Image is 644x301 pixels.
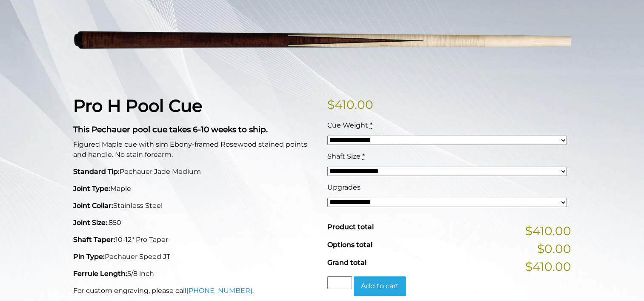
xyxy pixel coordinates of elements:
abbr: required [370,121,372,129]
span: Options total [327,241,372,249]
span: Grand total [327,258,366,267]
strong: Standard Tip: [73,168,120,176]
p: Stainless Steel [73,201,317,211]
span: $410.00 [525,222,571,240]
p: For custom engraving, please call [73,286,317,296]
span: Upgrades [327,183,361,191]
span: $410.00 [525,258,571,275]
bdi: 410.00 [327,97,373,112]
strong: Ferrule Length: [73,270,127,278]
strong: Joint Size: [73,219,107,227]
p: Pechauer Speed JT [73,252,317,262]
a: [PHONE_NUMBER]. [186,287,254,295]
button: Add to cart [354,276,406,296]
strong: Pin Type: [73,253,105,261]
p: 5/8 inch [73,269,317,279]
abbr: required [362,152,365,160]
span: $0.00 [537,240,571,258]
span: Cue Weight [327,121,368,129]
strong: Joint Collar: [73,202,113,210]
strong: Shaft Taper: [73,236,115,244]
p: .850 [73,218,317,228]
strong: Joint Type: [73,185,110,193]
p: Pechauer Jade Medium [73,167,317,177]
strong: Pro H Pool Cue [73,95,202,116]
span: Product total [327,223,374,231]
p: Maple [73,184,317,194]
p: 10-12" Pro Taper [73,235,317,245]
span: $ [327,97,335,112]
strong: This Pechauer pool cue takes 6-10 weeks to ship. [73,125,268,134]
p: Figured Maple cue with sim Ebony-framed Rosewood stained points and handle. No stain forearm. [73,139,317,160]
input: Product quantity [327,276,352,289]
span: Shaft Size [327,152,361,160]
